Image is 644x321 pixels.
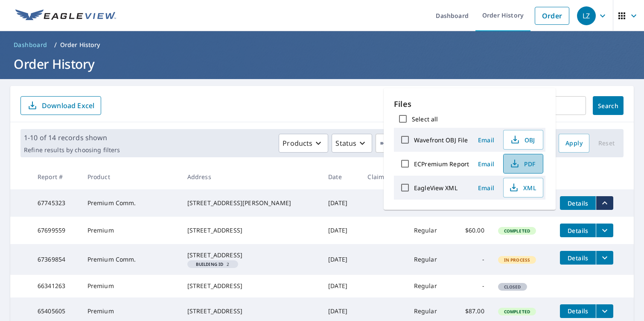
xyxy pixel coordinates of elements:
button: detailsBtn-65405605 [560,304,596,318]
span: Email [476,184,496,192]
label: Select all [412,115,438,123]
div: [STREET_ADDRESS] [187,307,315,315]
div: [STREET_ADDRESS] [187,282,315,290]
label: Wavefront OBJ File [414,136,468,144]
label: EagleView XML [414,184,458,192]
span: XML [509,183,536,193]
span: 2 [191,262,235,266]
button: XML [503,178,543,197]
td: [DATE] [321,275,361,297]
button: filesDropdownBtn-67369854 [596,251,613,265]
td: [DATE] [321,244,361,275]
td: $60.00 [452,217,491,244]
p: 1-10 of 14 records shown [24,133,120,143]
td: - [452,244,491,275]
em: Building ID [196,262,224,266]
a: Dashboard [10,38,51,52]
td: [DATE] [321,189,361,217]
th: Report # [31,164,81,189]
button: PDF [503,154,543,174]
div: LZ [577,6,596,25]
span: In Process [499,257,536,263]
p: Products [283,138,312,148]
span: Email [476,136,496,144]
td: 67369854 [31,244,81,275]
button: Email [472,157,500,171]
th: Claim ID [361,164,407,189]
span: Details [565,199,591,207]
th: Product [81,164,181,189]
span: Email [476,160,496,168]
button: Download Excel [20,96,101,115]
td: Regular [407,275,452,297]
button: Email [472,181,500,194]
button: OBJ [503,130,543,150]
li: / [54,40,57,50]
button: detailsBtn-67745323 [560,196,596,210]
td: 67699559 [31,217,81,244]
span: PDF [509,159,536,169]
span: Closed [499,284,526,290]
button: detailsBtn-67369854 [560,251,596,265]
p: Status [335,138,356,148]
button: Products [279,134,328,153]
td: Regular [407,217,452,244]
td: Regular [407,244,452,275]
button: Email [472,133,500,147]
button: Search [593,96,624,115]
td: - [452,275,491,297]
nav: breadcrumb [10,38,634,52]
span: Orgs [379,138,408,149]
h1: Order History [10,55,634,73]
td: 67745323 [31,189,81,217]
th: Address [181,164,321,189]
td: [DATE] [321,217,361,244]
button: filesDropdownBtn-67745323 [596,196,613,210]
p: Download Excel [42,101,94,110]
td: 66341263 [31,275,81,297]
span: Apply [565,138,583,149]
span: Search [600,102,617,110]
td: Premium Comm. [81,244,181,275]
span: Completed [499,228,535,234]
img: EV Logo [15,9,116,22]
div: [STREET_ADDRESS] [187,226,315,235]
p: Order History [60,41,100,49]
span: Completed [499,309,535,315]
p: Files [394,98,545,110]
label: ECPremium Report [414,160,469,168]
span: Dashboard [14,41,47,49]
button: filesDropdownBtn-67699559 [596,224,613,237]
p: Refine results by choosing filters [24,146,120,154]
span: OBJ [509,135,536,145]
div: [STREET_ADDRESS][PERSON_NAME] [187,199,315,207]
span: Details [565,254,591,262]
button: Apply [559,134,589,153]
td: Premium [81,217,181,244]
td: Premium Comm. [81,189,181,217]
button: filesDropdownBtn-65405605 [596,304,613,318]
button: Status [332,134,372,153]
button: detailsBtn-67699559 [560,224,596,237]
th: Date [321,164,361,189]
div: [STREET_ADDRESS] [187,251,315,259]
span: Details [565,307,591,315]
span: Details [565,227,591,235]
a: Order [535,7,569,25]
td: Premium [81,275,181,297]
button: Orgs [376,134,424,153]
